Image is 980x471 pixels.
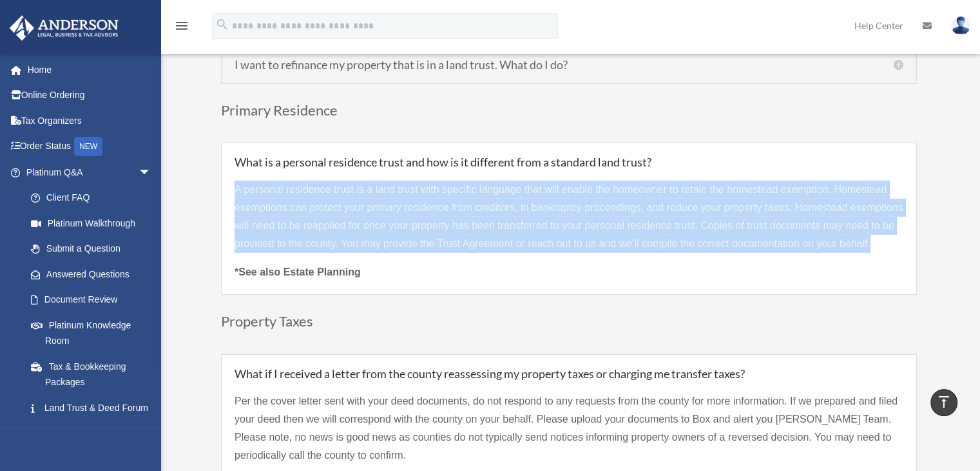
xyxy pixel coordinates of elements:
a: menu [174,23,189,34]
a: Platinum Knowledge Room [18,312,171,354]
a: Client FAQ [18,185,171,211]
a: Platinum Walkthrough [18,210,171,236]
h5: I want to refinance my property that is in a land trust. What do I do? [235,59,903,70]
h3: Primary Residence [221,103,917,124]
a: vertical_align_top [930,389,957,416]
i: search [215,17,229,32]
a: Online Ordering [9,83,171,108]
i: vertical_align_top [936,394,952,410]
img: Anderson Advisors Platinum Portal [6,15,122,41]
h5: What if I received a letter from the county reassessing my property taxes or charging me transfer... [235,368,903,379]
a: Home [9,57,171,83]
strong: *See also Estate Planning [235,266,361,277]
i: menu [174,18,189,34]
a: Tax Organizers [9,108,171,134]
a: Land Trust & Deed Forum [18,395,164,421]
a: Document Review [18,287,171,313]
a: Portal Feedback [18,421,171,446]
img: User Pic [951,16,970,35]
a: Order StatusNEW [9,134,171,160]
a: Answered Questions [18,261,171,287]
h5: What is a personal residence trust and how is it different from a standard land trust? [235,156,903,168]
span: arrow_drop_down [139,159,164,186]
a: Submit a Question [18,236,171,262]
p: A personal residence trust is a land trust with specific language that will enable the homeowner ... [235,181,903,263]
a: Tax & Bookkeeping Packages [18,354,171,395]
h3: Property Taxes [221,314,917,335]
a: Platinum Q&Aarrow_drop_down [9,159,171,185]
div: NEW [74,137,102,156]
